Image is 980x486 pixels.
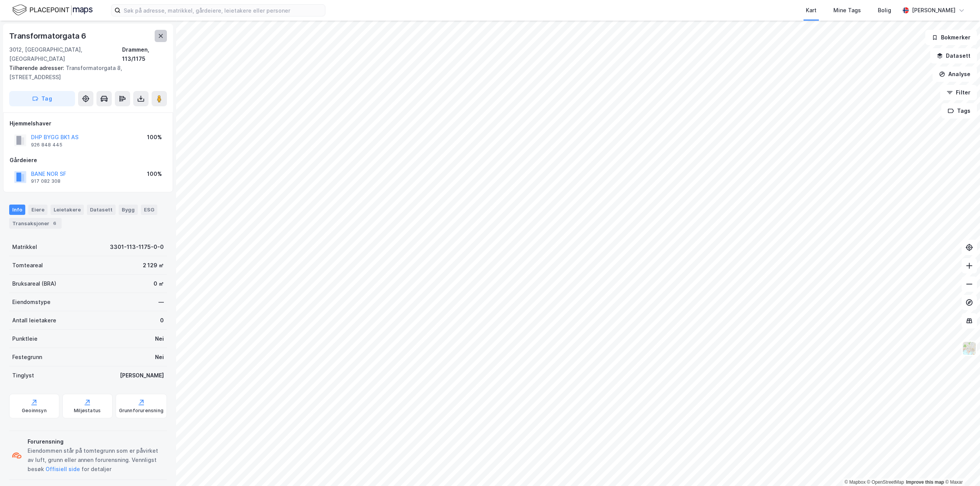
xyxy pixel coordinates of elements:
[962,341,977,356] img: Z
[806,6,817,15] div: Kart
[12,334,38,343] div: Punktleie
[31,142,62,148] div: 926 848 445
[12,261,43,270] div: Tomteareal
[120,371,164,380] div: [PERSON_NAME]
[940,85,977,100] button: Filter
[119,205,138,215] div: Bygg
[122,45,167,63] div: Drammen, 113/1175
[51,219,59,227] div: 6
[12,242,37,252] div: Matrikkel
[28,446,164,474] div: Eiendommen står på tomtegrunn som er påvirket av luft, grunn eller annen forurensning. Vennligst ...
[906,479,944,485] a: Improve this map
[10,156,167,165] div: Gårdeiere
[155,353,164,362] div: Nei
[941,103,977,119] button: Tags
[143,261,164,270] div: 2 129 ㎡
[833,6,861,15] div: Mine Tags
[9,218,62,229] div: Transaksjoner
[28,437,164,446] div: Forurensning
[878,6,891,15] div: Bolig
[867,479,904,485] a: OpenStreetMap
[87,205,116,215] div: Datasett
[147,133,162,142] div: 100%
[154,279,164,288] div: 0 ㎡
[141,205,157,215] div: ESG
[942,449,980,486] div: Kontrollprogram for chat
[119,408,163,414] div: Grunnforurensning
[31,178,60,184] div: 917 082 308
[9,45,122,63] div: 3012, [GEOGRAPHIC_DATA], [GEOGRAPHIC_DATA]
[110,242,164,252] div: 3301-113-1175-0-0
[912,6,955,15] div: [PERSON_NAME]
[121,5,325,16] input: Søk på adresse, matrikkel, gårdeiere, leietakere eller personer
[74,408,101,414] div: Miljøstatus
[51,205,84,215] div: Leietakere
[844,479,866,485] a: Mapbox
[12,297,51,307] div: Eiendomstype
[12,316,56,325] div: Antall leietakere
[12,371,34,380] div: Tinglyst
[9,30,88,42] div: Transformatorgata 6
[155,334,164,343] div: Nei
[158,297,164,307] div: —
[930,48,977,63] button: Datasett
[160,316,164,325] div: 0
[12,279,56,288] div: Bruksareal (BRA)
[933,67,977,82] button: Analyse
[12,353,42,362] div: Festegrunn
[9,205,25,215] div: Info
[12,3,93,17] img: logo.f888ab2527a4732fd821a326f86c7f29.svg
[942,449,980,486] iframe: Chat Widget
[9,63,161,82] div: Transformatorgata 8, [STREET_ADDRESS]
[925,30,977,45] button: Bokmerker
[22,408,47,414] div: Geoinnsyn
[10,119,167,128] div: Hjemmelshaver
[28,205,47,215] div: Eiere
[147,169,162,179] div: 100%
[9,91,75,106] button: Tag
[9,65,66,71] span: Tilhørende adresser:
